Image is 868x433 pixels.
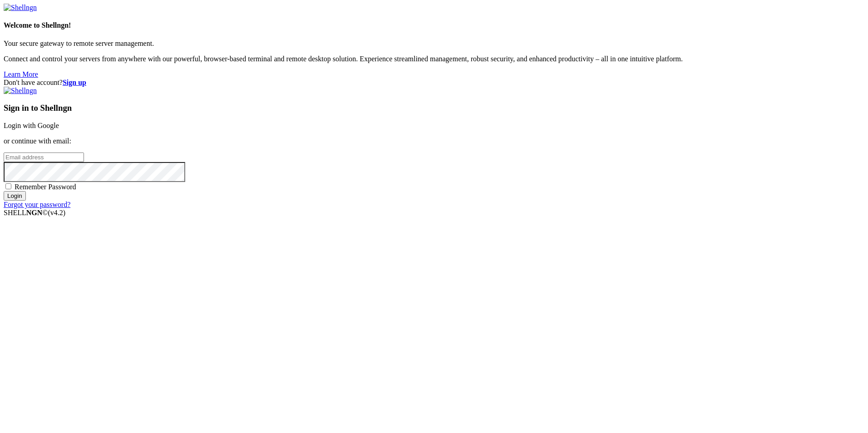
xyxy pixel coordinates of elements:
img: Shellngn [4,87,37,95]
a: Learn More [4,70,38,78]
p: Your secure gateway to remote server management. [4,39,864,48]
span: 4.2.0 [48,209,66,216]
h3: Sign in to Shellngn [4,103,864,113]
b: NGN [26,209,43,216]
a: Login with Google [4,122,59,129]
input: Remember Password [5,183,11,189]
span: SHELL © [4,209,65,216]
input: Login [4,191,26,201]
input: Email address [4,153,84,162]
p: or continue with email: [4,137,864,145]
a: Sign up [63,79,86,86]
h4: Welcome to Shellngn! [4,21,864,30]
div: Don't have account? [4,79,864,87]
a: Forgot your password? [4,201,70,208]
span: Remember Password [15,183,76,191]
p: Connect and control your servers from anywhere with our powerful, browser-based terminal and remo... [4,55,864,63]
img: Shellngn [4,4,37,12]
